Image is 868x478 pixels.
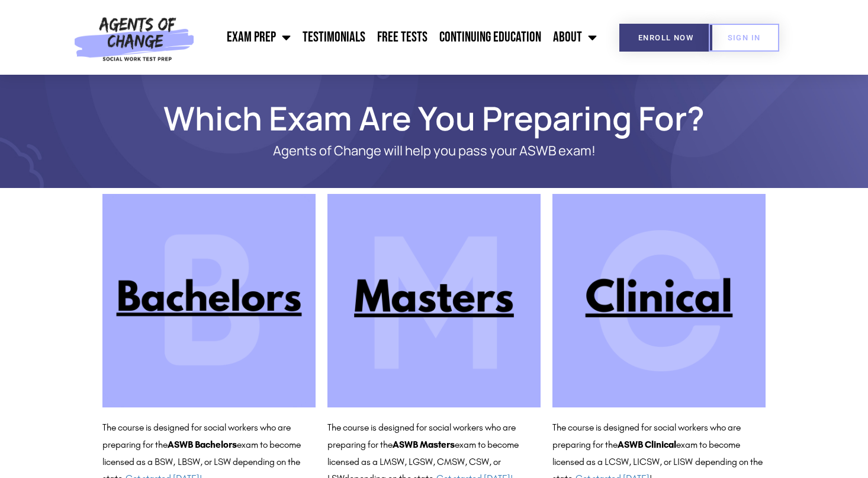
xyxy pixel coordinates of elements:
[393,439,455,450] b: ASWB Masters
[709,24,780,52] a: SIGN IN
[221,23,297,52] a: Exam Prep
[168,439,237,450] b: ASWB Bachelors
[619,24,712,52] a: Enroll Now
[433,23,547,52] a: Continuing Education
[97,104,771,132] h1: Which Exam Are You Preparing For?
[200,23,603,52] nav: Menu
[728,34,761,42] span: SIGN IN
[144,144,724,158] p: Agents of Change will help you pass your ASWB exam!
[638,34,693,42] span: Enroll Now
[618,439,676,450] b: ASWB Clinical
[371,23,433,52] a: Free Tests
[547,23,603,52] a: About
[297,23,371,52] a: Testimonials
